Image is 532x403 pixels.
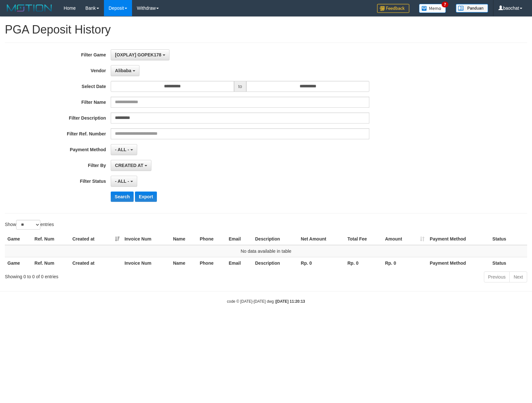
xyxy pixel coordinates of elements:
[490,233,527,245] th: Status
[111,65,139,76] button: Alibaba
[419,4,446,13] img: Button%20Memo.svg
[383,233,427,245] th: Amount: activate to sort column ascending
[383,257,427,269] th: Rp. 0
[234,81,246,92] span: to
[32,233,70,245] th: Ref. Num
[345,257,382,269] th: Rp. 0
[115,52,161,57] span: [OXPLAY] GOPEK178
[111,192,134,202] button: Search
[490,257,527,269] th: Status
[276,299,305,304] strong: [DATE] 11:20:13
[226,233,252,245] th: Email
[377,4,409,13] img: Feedback.jpg
[70,257,122,269] th: Created at
[197,257,226,269] th: Phone
[456,4,488,13] img: panduan.png
[170,257,197,269] th: Name
[111,160,151,171] button: CREATED AT
[5,257,32,269] th: Game
[115,68,131,73] span: Alibaba
[509,271,527,282] a: Next
[115,163,143,168] span: CREATED AT
[70,233,122,245] th: Created at: activate to sort column ascending
[32,257,70,269] th: Ref. Num
[226,257,252,269] th: Email
[227,299,305,304] small: code © [DATE]-[DATE] dwg |
[5,220,54,230] label: Show entries
[252,257,298,269] th: Description
[484,271,510,282] a: Previous
[122,233,170,245] th: Invoice Num
[298,233,345,245] th: Net Amount
[111,49,169,60] button: [OXPLAY] GOPEK178
[5,233,32,245] th: Game
[111,144,137,155] button: - ALL -
[5,245,527,257] td: No data available in table
[16,220,40,230] select: Showentries
[111,176,137,187] button: - ALL -
[442,2,448,7] span: 7
[427,257,490,269] th: Payment Method
[170,233,197,245] th: Name
[252,233,298,245] th: Description
[115,147,129,152] span: - ALL -
[5,271,217,280] div: Showing 0 to 0 of 0 entries
[135,192,157,202] button: Export
[427,233,490,245] th: Payment Method
[115,179,129,184] span: - ALL -
[197,233,226,245] th: Phone
[345,233,382,245] th: Total Fee
[298,257,345,269] th: Rp. 0
[5,3,54,13] img: MOTION_logo.png
[5,23,527,36] h1: PGA Deposit History
[122,257,170,269] th: Invoice Num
